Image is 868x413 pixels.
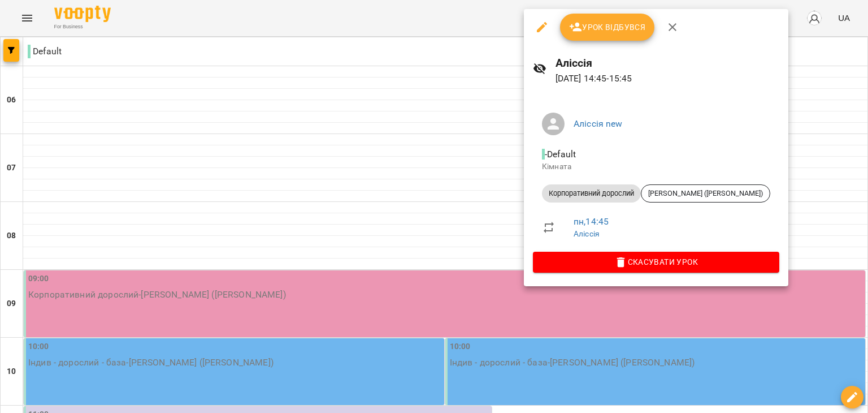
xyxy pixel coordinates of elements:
[542,161,770,173] p: Кімната
[542,255,770,269] span: Скасувати Урок
[574,229,600,238] a: Аліссія
[560,14,655,41] button: Урок відбувся
[574,118,623,129] a: Аліссія new
[555,54,779,72] h6: Аліссія
[641,188,770,199] span: [PERSON_NAME] ([PERSON_NAME])
[641,184,770,203] div: [PERSON_NAME] ([PERSON_NAME])
[542,188,641,199] span: Корпоративний дорослий
[555,72,779,85] p: [DATE] 14:45 - 15:45
[574,216,609,227] a: пн , 14:45
[542,149,578,160] span: - Default
[569,20,646,34] span: Урок відбувся
[533,252,779,272] button: Скасувати Урок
